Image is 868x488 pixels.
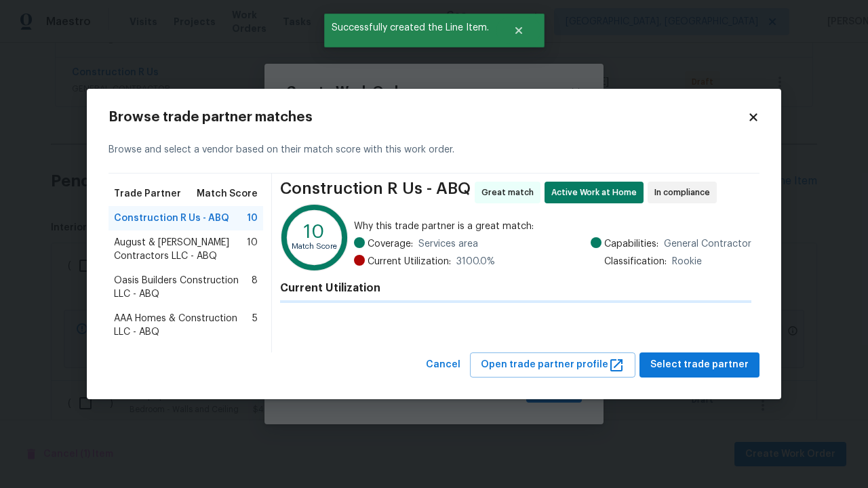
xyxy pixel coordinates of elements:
span: 10 [247,236,258,263]
span: 3100.0 % [456,255,495,268]
span: Active Work at Home [551,186,642,199]
span: 5 [252,312,258,339]
span: General Contractor [664,237,751,251]
span: 8 [252,274,258,301]
text: Match Score [292,243,337,251]
button: Cancel [420,352,466,378]
span: In compliance [654,186,715,199]
span: Rookie [672,255,702,268]
span: Why this trade partner is a great match: [354,220,751,233]
span: Cancel [426,357,460,373]
span: AAA Homes & Construction LLC - ABQ [114,312,252,339]
span: 10 [247,211,258,225]
span: Successfully created the Line Item. [324,14,496,42]
span: August & [PERSON_NAME] Contractors LLC - ABQ [114,236,247,263]
span: Construction R Us - ABQ [280,182,471,203]
span: Current Utilization: [368,255,451,268]
span: Trade Partner [114,187,181,201]
div: Browse and select a vendor based on their match score with this work order. [108,127,759,174]
span: Match Score [197,187,258,201]
button: Close [496,17,541,44]
span: Classification: [604,255,667,268]
button: Select trade partner [639,352,759,378]
span: Coverage: [368,237,413,251]
span: Open trade partner profile [481,357,625,373]
span: Oasis Builders Construction LLC - ABQ [114,274,252,301]
h2: Browse trade partner matches [108,110,747,124]
span: Select trade partner [650,357,749,373]
span: Services area [418,237,478,251]
text: 10 [304,222,325,241]
span: Great match [481,186,539,199]
button: Open trade partner profile [470,352,635,378]
span: Construction R Us - ABQ [114,211,229,225]
h4: Current Utilization [280,281,751,295]
span: Capabilities: [604,237,658,251]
